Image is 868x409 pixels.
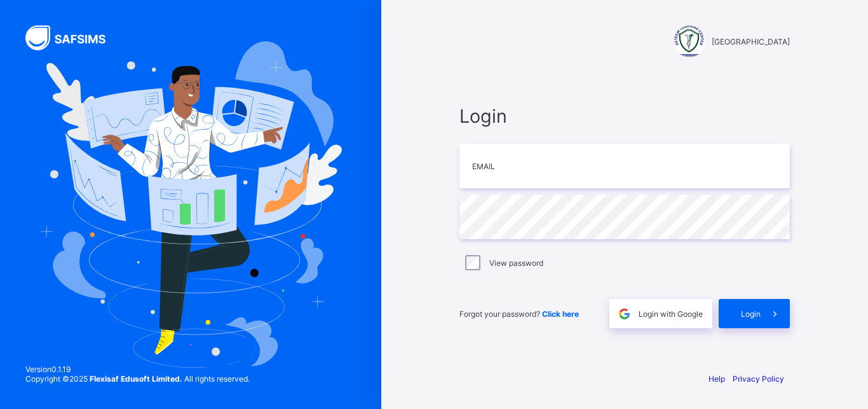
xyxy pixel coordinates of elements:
label: View password [489,258,543,268]
img: google.396cfc9801f0270233282035f929180a.svg [617,307,632,321]
span: Login [459,105,790,127]
span: Copyright © 2025 All rights reserved. [25,374,250,384]
strong: Flexisaf Edusoft Limited. [90,374,182,384]
img: SAFSIMS Logo [25,25,121,50]
span: Login with Google [639,309,703,319]
span: Version 0.1.19 [25,364,250,374]
span: [GEOGRAPHIC_DATA] [712,37,790,46]
img: Hero Image [39,41,342,367]
a: Privacy Policy [733,374,784,384]
a: Help [709,374,725,384]
span: Login [741,309,761,319]
span: Forgot your password? [459,309,579,319]
a: Click here [542,309,579,319]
